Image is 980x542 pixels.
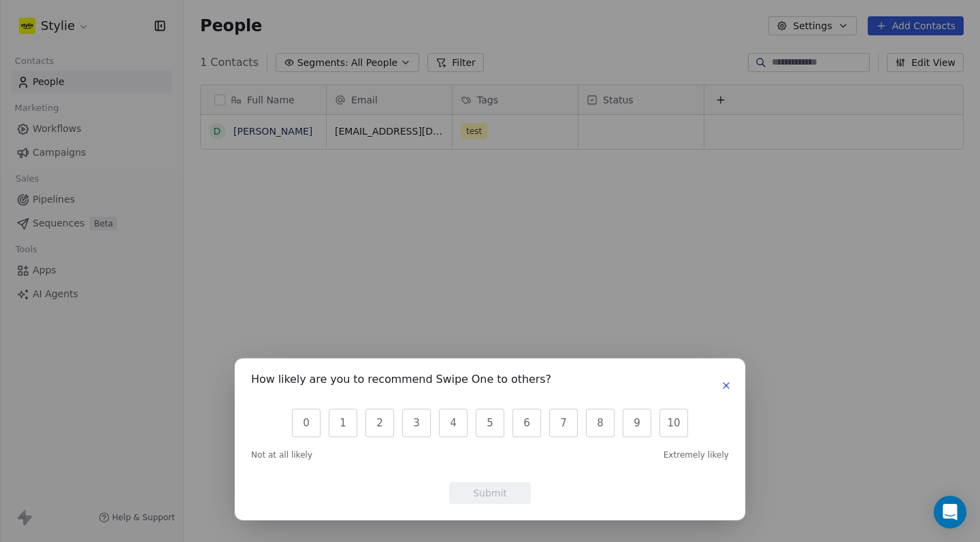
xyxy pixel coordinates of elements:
[439,409,468,437] button: 4
[659,409,688,437] button: 10
[549,409,578,437] button: 7
[365,409,394,437] button: 2
[292,409,321,437] button: 0
[623,409,651,437] button: 9
[664,450,729,460] span: Extremely likely
[476,409,504,437] button: 5
[251,450,312,460] span: Not at all likely
[512,409,541,437] button: 6
[449,482,531,504] button: Submit
[402,409,431,437] button: 3
[329,409,357,437] button: 1
[586,409,615,437] button: 8
[251,375,551,388] h1: How likely are you to recommend Swipe One to others?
